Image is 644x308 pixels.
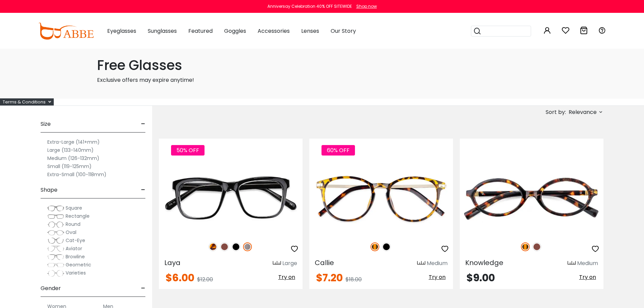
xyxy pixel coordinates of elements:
img: Tortoise [371,242,379,251]
span: Round [66,221,80,228]
img: Geometric.png [47,262,64,268]
span: Accessories [258,27,290,35]
label: Large (133-140mm) [47,146,94,154]
img: Brown [532,242,541,251]
label: Extra-Small (100-118mm) [47,170,106,179]
span: Varieties [66,269,86,276]
div: Large [282,259,297,267]
span: $9.00 [467,270,495,285]
span: $18.00 [345,276,362,283]
span: Oval [66,229,76,236]
img: Tortoise Callie - Combination ,Universal Bridge Fit [309,163,453,235]
span: Size [41,116,51,132]
img: Square.png [47,205,64,212]
span: $6.00 [166,270,194,285]
div: Shop now [356,3,377,9]
span: Sunglasses [148,27,177,35]
img: Gun [243,242,252,251]
img: Browline.png [47,254,64,260]
span: Gender [41,280,61,297]
img: Tortoise [521,242,530,251]
img: Leopard [209,242,217,251]
span: Square [66,205,82,211]
span: Relevance [569,106,597,118]
span: Try on [579,273,596,281]
span: Our Story [331,27,356,35]
span: Rectangle [66,213,90,219]
span: Shape [41,182,57,198]
img: Brown [220,242,229,251]
span: Eyeglasses [107,27,136,35]
span: Knowledge [465,258,503,267]
img: Varieties.png [47,270,64,277]
div: Anniversay Celebration 40% OFF SITEWIDE [267,3,352,9]
img: Black [382,242,391,251]
span: Try on [429,273,446,281]
img: abbeglasses.com [38,23,94,40]
span: - [141,116,145,132]
img: size ruler [568,261,576,266]
span: $12.00 [197,276,213,283]
span: Try on [278,273,295,281]
button: Try on [427,273,448,282]
img: Rectangle.png [47,213,64,220]
label: Medium (126-132mm) [47,154,99,162]
img: Gun Laya - Plastic ,Universal Bridge Fit [159,163,303,235]
span: Goggles [224,27,246,35]
div: Medium [577,259,598,267]
span: Aviator [66,245,82,252]
span: Lenses [301,27,319,35]
span: Cat-Eye [66,237,85,244]
img: Tortoise Knowledge - Acetate ,Universal Bridge Fit [460,163,603,235]
span: Sort by: [546,108,566,116]
label: Small (119-125mm) [47,162,92,170]
img: Round.png [47,221,64,228]
span: Browline [66,253,85,260]
span: Laya [164,258,181,267]
span: 50% OFF [171,145,205,156]
img: Black [232,242,240,251]
span: Geometric [66,261,91,268]
span: Featured [188,27,213,35]
span: $7.20 [316,270,343,285]
p: Exclusive offers may expire anytime! [97,76,547,84]
button: Try on [577,273,598,282]
h1: Free Glasses [97,57,547,73]
span: - [141,182,145,198]
img: Aviator.png [47,245,64,252]
img: Cat-Eye.png [47,237,64,244]
button: Try on [276,273,297,282]
a: Shop now [353,3,377,9]
label: Extra-Large (141+mm) [47,138,100,146]
span: - [141,280,145,297]
img: size ruler [417,261,425,266]
div: Medium [427,259,448,267]
span: Callie [315,258,334,267]
img: Oval.png [47,229,64,236]
span: 60% OFF [321,145,355,156]
img: size ruler [273,261,281,266]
